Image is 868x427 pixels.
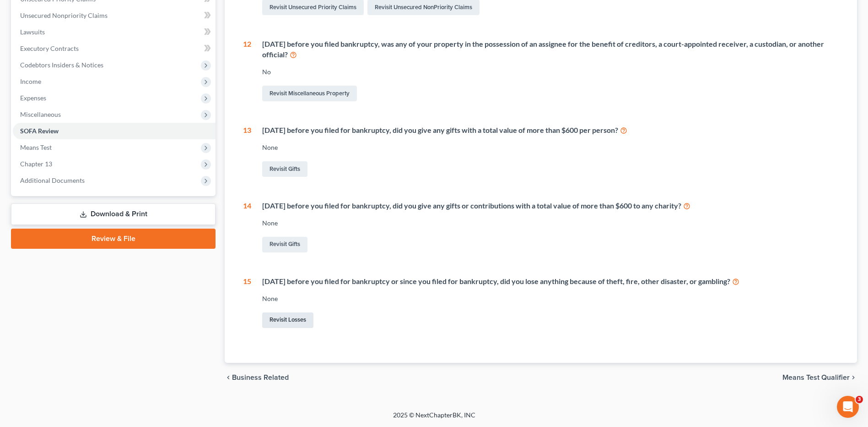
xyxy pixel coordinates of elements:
span: Lawsuits [20,28,45,36]
a: Lawsuits [13,24,216,40]
span: Unsecured Nonpriority Claims [20,11,108,19]
i: chevron_right [850,374,857,381]
span: Business Related [232,374,289,381]
span: Executory Contracts [20,44,79,52]
div: None [262,143,839,152]
span: Means Test [20,143,52,151]
div: 13 [243,125,251,179]
span: 3 [856,396,863,403]
a: Revisit Miscellaneous Property [262,86,357,101]
iframe: Intercom live chat [837,396,859,418]
a: Revisit Losses [262,312,313,328]
a: Unsecured Nonpriority Claims [13,7,216,24]
a: Revisit Gifts [262,237,307,252]
div: [DATE] before you filed for bankruptcy, did you give any gifts with a total value of more than $6... [262,125,839,136]
div: [DATE] before you filed for bankruptcy, did you give any gifts or contributions with a total valu... [262,201,839,211]
div: None [262,219,839,228]
div: 12 [243,39,251,103]
a: Review & File [11,229,216,249]
div: No [262,67,839,77]
span: Codebtors Insiders & Notices [20,61,103,69]
div: 15 [243,276,251,330]
a: Revisit Gifts [262,161,307,177]
button: chevron_left Business Related [225,374,289,381]
a: Download & Print [11,203,216,225]
i: chevron_left [225,374,232,381]
div: [DATE] before you filed for bankruptcy or since you filed for bankruptcy, did you lose anything b... [262,276,839,287]
span: Additional Documents [20,176,85,184]
span: Chapter 13 [20,160,52,168]
div: 2025 © NextChapterBK, INC [173,411,695,427]
span: SOFA Review [20,127,59,135]
span: Means Test Qualifier [782,374,850,381]
a: Executory Contracts [13,40,216,57]
div: None [262,294,839,303]
span: Income [20,77,41,85]
button: Means Test Qualifier chevron_right [782,374,857,381]
div: [DATE] before you filed bankruptcy, was any of your property in the possession of an assignee for... [262,39,839,60]
span: Expenses [20,94,46,102]
div: 14 [243,201,251,254]
a: SOFA Review [13,123,216,139]
span: Miscellaneous [20,110,61,118]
